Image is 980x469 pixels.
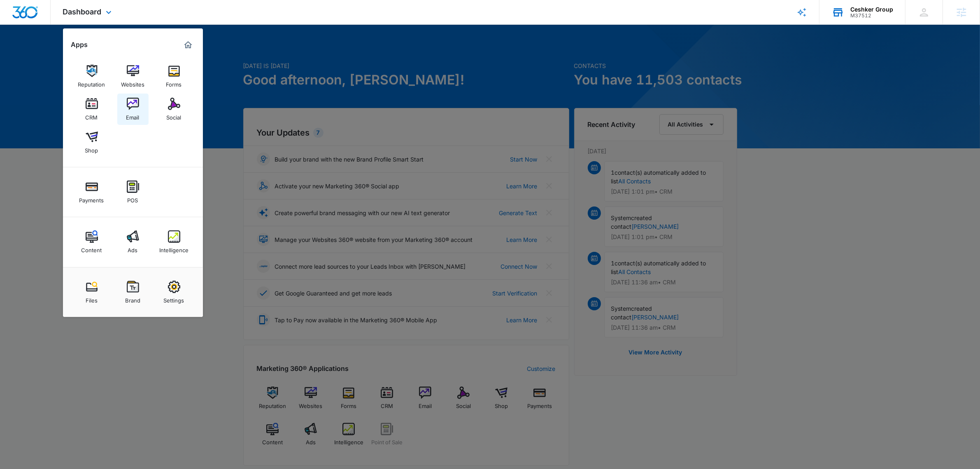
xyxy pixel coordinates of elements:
span: Dashboard [63,7,102,16]
a: Ads [117,226,149,258]
div: Reputation [78,77,105,88]
a: Reputation [76,61,107,92]
div: Content [81,243,102,253]
div: Files [86,293,98,304]
a: CRM [76,94,107,125]
a: Websites [117,61,149,92]
h2: Apps [71,41,88,49]
a: Forms [158,61,190,92]
div: Brand [125,293,140,304]
div: account name [850,6,893,13]
div: Websites [121,77,144,88]
a: Social [158,94,190,125]
div: POS [128,193,138,204]
a: Email [117,94,149,125]
a: Intelligence [158,226,190,258]
a: Shop [76,127,107,158]
div: Intelligence [159,243,189,253]
a: Files [76,277,107,308]
div: Settings [164,293,184,304]
a: Marketing 360® Dashboard [182,38,195,52]
a: Content [76,226,107,258]
a: Payments [76,176,107,208]
div: CRM [86,110,98,121]
a: Settings [158,277,190,308]
div: Forms [166,77,182,88]
div: Social [167,110,182,121]
a: Brand [117,277,149,308]
div: Shop [85,143,98,154]
div: Ads [128,243,138,253]
a: POS [117,176,149,208]
div: account id [850,13,893,19]
div: Email [126,110,140,121]
div: Payments [79,193,104,204]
